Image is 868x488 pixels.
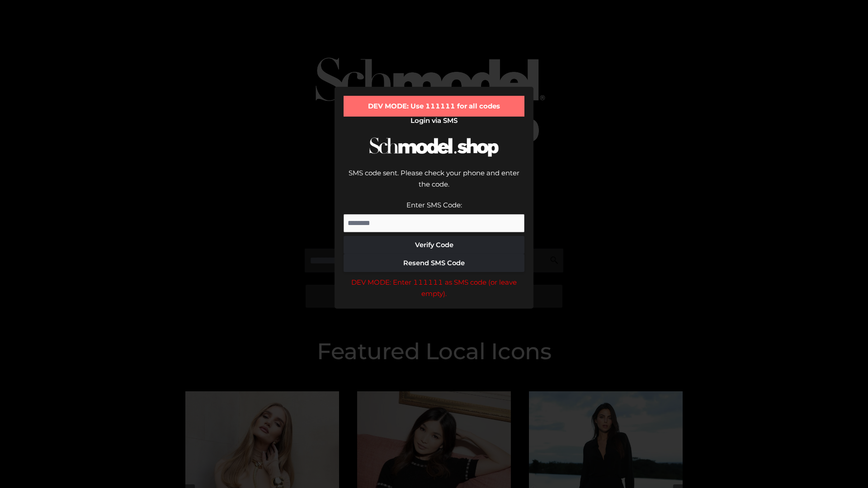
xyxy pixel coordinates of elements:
[344,277,524,300] div: DEV MODE: Enter 111111 as SMS code (or leave empty).
[344,236,524,254] button: Verify Code
[406,201,462,209] label: Enter SMS Code:
[344,167,524,199] div: SMS code sent. Please check your phone and enter the code.
[344,117,524,125] h2: Login via SMS
[344,254,524,272] button: Resend SMS Code
[366,129,502,165] img: Schmodel Logo
[344,96,524,117] div: DEV MODE: Use 111111 for all codes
